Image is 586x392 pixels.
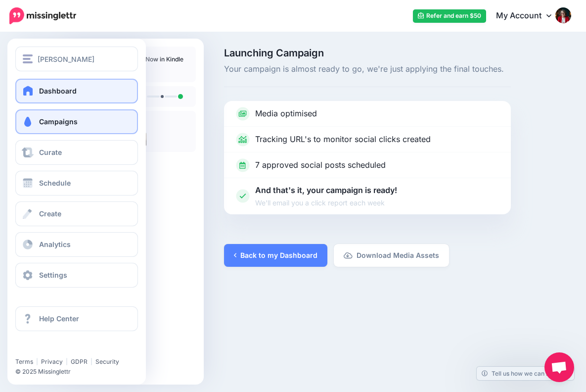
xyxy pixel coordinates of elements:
[9,7,76,24] img: Missinglettr
[39,87,77,95] span: Dashboard
[71,358,88,365] a: GDPR
[38,53,94,65] span: [PERSON_NAME]
[255,197,397,208] span: We'll email you a click report each week
[39,117,78,126] span: Campaigns
[255,184,397,208] p: And that's it, your campaign is ready!
[15,367,145,377] li: © 2025 Missinglettr
[544,352,574,382] div: Open chat
[39,179,71,187] span: Schedule
[255,159,386,172] p: 7 approved social posts scheduled
[486,4,571,28] a: My Account
[255,133,431,146] p: Tracking URL's to monitor social clicks created
[413,9,486,23] a: Refer and earn $50
[95,358,119,365] a: Security
[15,343,92,353] iframe: Twitter Follow Button
[39,209,61,218] span: Create
[477,367,574,380] a: Tell us how we can improve
[15,140,138,165] a: Curate
[15,263,138,288] a: Settings
[39,271,67,279] span: Settings
[15,201,138,226] a: Create
[15,306,138,331] a: Help Center
[255,107,317,120] p: Media optimised
[15,171,138,196] a: Schedule
[224,244,327,267] a: Back to my Dashboard
[39,314,79,323] span: Help Center
[15,79,138,103] a: Dashboard
[39,240,71,248] span: Analytics
[90,358,92,365] span: |
[66,358,68,365] span: |
[15,109,138,134] a: Campaigns
[36,358,38,365] span: |
[39,148,62,156] span: Curate
[224,48,511,58] span: Launching Campaign
[15,232,138,257] a: Analytics
[334,244,449,267] a: Download Media Assets
[41,358,63,365] a: Privacy
[15,47,138,71] button: [PERSON_NAME]
[224,63,511,76] span: Your campaign is almost ready to go, we're just applying the final touches.
[15,358,33,365] a: Terms
[23,54,33,63] img: menu.png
